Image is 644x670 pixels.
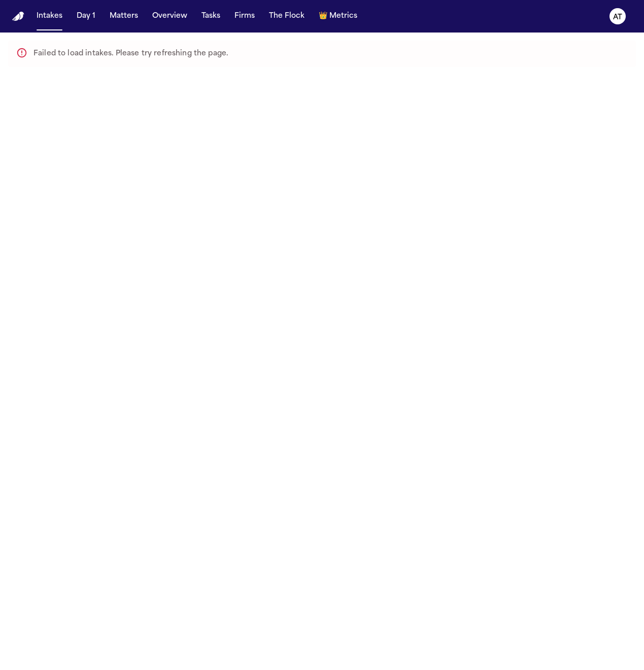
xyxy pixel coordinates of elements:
button: Overview [148,7,191,25]
div: Failed to load intakes. Please try refreshing the page. [33,44,228,64]
span: Metrics [329,11,357,21]
button: Day 1 [73,7,99,25]
button: Intakes [32,7,66,25]
img: Finch Logo [12,12,24,21]
button: Tasks [197,7,224,25]
button: Matters [106,7,142,25]
span: crown [319,11,327,21]
button: Firms [230,7,259,25]
button: The Flock [265,7,309,25]
button: crownMetrics [315,7,361,25]
text: AT [613,14,622,21]
a: Home [12,12,24,21]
